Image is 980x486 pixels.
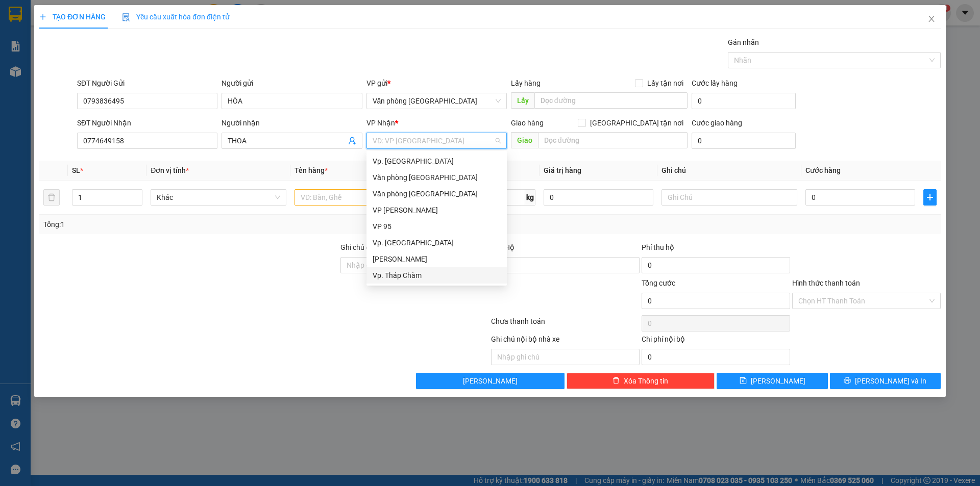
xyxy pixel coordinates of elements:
[657,161,801,181] th: Ghi chú
[491,334,640,349] div: Ghi chú nội bộ nhà xe
[366,218,507,235] div: VP 95
[373,188,501,199] div: Văn phòng [GEOGRAPHIC_DATA]
[642,334,790,349] div: Chi phí nội bộ
[295,166,328,174] span: Tên hàng
[373,172,501,183] div: Văn phòng [GEOGRAPHIC_DATA]
[366,202,507,218] div: VP Đức Trọng
[366,78,507,89] div: VP gửi
[624,375,668,387] span: Xóa Thông tin
[728,38,759,46] label: Gán nhãn
[525,189,535,206] span: kg
[340,243,397,251] label: Ghi chú đơn hàng
[661,189,797,206] input: Ghi Chú
[416,373,565,389] button: [PERSON_NAME]
[39,13,46,20] span: plus
[717,373,827,389] button: save[PERSON_NAME]
[642,279,675,287] span: Tổng cước
[122,13,130,21] img: icon
[534,92,688,109] input: Dọc đường
[77,78,217,89] div: SĐT Người Gửi
[805,166,841,174] span: Cước hàng
[855,375,926,387] span: [PERSON_NAME] và In
[740,377,747,385] span: save
[692,119,742,127] label: Cước giao hàng
[373,253,501,265] div: [PERSON_NAME]
[222,117,362,129] div: Người nhận
[43,219,378,230] div: Tổng: 1
[544,189,653,206] input: 0
[692,79,738,87] label: Cước lấy hàng
[366,235,507,251] div: Vp. Đà Lạt
[844,377,851,385] span: printer
[366,153,507,169] div: Vp. Phan Rang
[544,166,581,174] span: Giá trị hàng
[77,117,217,129] div: SĐT Người Nhận
[43,189,60,206] button: delete
[373,204,501,216] div: VP [PERSON_NAME]
[511,79,541,87] span: Lấy hàng
[373,221,501,232] div: VP 95
[373,237,501,248] div: Vp. [GEOGRAPHIC_DATA]
[642,242,790,257] div: Phí thu hộ
[511,119,544,127] span: Giao hàng
[927,15,936,23] span: close
[373,93,501,109] span: Văn phòng Tân Phú
[643,78,688,89] span: Lấy tận nơi
[373,156,501,167] div: Vp. [GEOGRAPHIC_DATA]
[692,133,796,149] input: Cước giao hàng
[692,93,796,109] input: Cước lấy hàng
[567,373,715,389] button: deleteXóa Thông tin
[538,132,688,148] input: Dọc đường
[490,316,641,334] div: Chưa thanh toán
[72,166,80,174] span: SL
[491,349,640,365] input: Nhập ghi chú
[751,375,805,387] span: [PERSON_NAME]
[366,267,507,284] div: Vp. Tháp Chàm
[348,137,356,145] span: user-add
[366,119,395,127] span: VP Nhận
[151,166,189,174] span: Đơn vị tính
[295,189,430,206] input: VD: Bàn, Ghế
[612,377,620,385] span: delete
[792,279,860,287] label: Hình thức thanh toán
[157,190,280,205] span: Khác
[586,117,688,129] span: [GEOGRAPHIC_DATA] tận nơi
[917,5,946,34] button: Close
[222,78,362,89] div: Người gửi
[924,193,936,201] span: plus
[366,169,507,186] div: Văn phòng Tân Phú
[511,92,534,109] span: Lấy
[340,257,489,273] input: Ghi chú đơn hàng
[491,243,514,251] span: Thu Hộ
[463,375,518,387] span: [PERSON_NAME]
[373,270,501,281] div: Vp. Tháp Chàm
[923,189,937,206] button: plus
[366,186,507,202] div: Văn phòng Nha Trang
[39,13,106,21] span: TẠO ĐƠN HÀNG
[511,132,538,148] span: Giao
[830,373,941,389] button: printer[PERSON_NAME] và In
[366,251,507,267] div: An Dương Vương
[122,13,230,21] span: Yêu cầu xuất hóa đơn điện tử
